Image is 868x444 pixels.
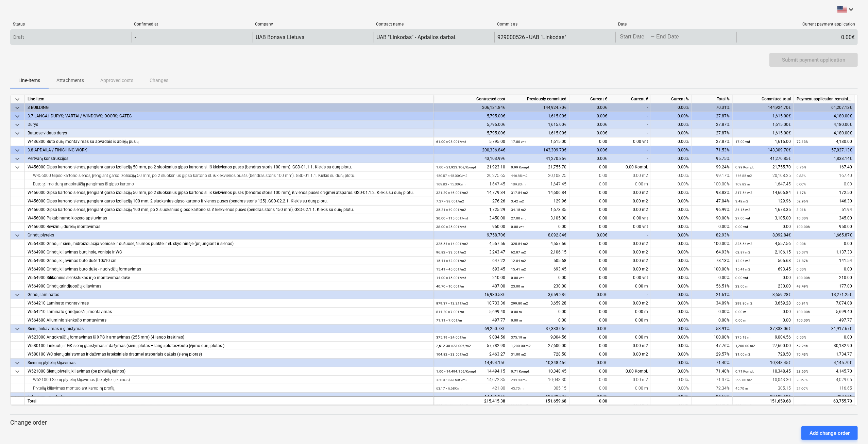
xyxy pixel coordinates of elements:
div: 5,795.00€ [433,120,508,129]
small: 321.29 × 46.00€ / m2 [436,191,468,195]
div: 1,615.00€ [733,112,794,120]
p: Line-items [18,77,40,84]
div: Previously committed [508,95,569,103]
div: 13,682.59€ [508,393,569,401]
small: 72.13% [797,140,808,144]
span: keyboard_arrow_down [13,104,21,112]
div: 0.00 m2 [610,350,651,359]
div: 0.00% [651,171,692,180]
div: 1,615.00€ [508,112,569,120]
div: - [610,359,651,367]
div: 0.00% [651,376,692,384]
div: 0.00% [651,384,692,393]
div: Payment application remaining [794,95,855,103]
div: 0.00 m2 [610,265,651,274]
div: Current payment application [739,22,855,27]
div: - [610,103,651,112]
div: 51.94 [797,205,852,214]
div: 0.00 m2 [610,188,651,197]
div: 29.57% [692,350,733,359]
input: Start Date [618,32,650,42]
div: 21,755.70 [735,163,791,171]
small: 1.00 × 21,923.10€ / Kompl. [436,165,477,169]
div: 99.24% [692,163,733,171]
div: 0.00 m2 [610,240,651,248]
span: keyboard_arrow_down [13,359,21,367]
div: 3.7 LANGAI; DURYS; VARTAI / WINDOWS; DOORS; GATES [28,112,430,120]
div: 0.00% [692,223,733,231]
div: 1,647.45 [511,180,566,188]
span: keyboard_arrow_down [13,95,21,103]
div: 0.00 m2 [610,342,651,350]
div: 37,333.06€ [508,325,569,333]
small: 0.76% [797,165,806,169]
div: Commit as [497,22,613,27]
small: 34.15 m2 [735,208,750,212]
div: W436300 Buto durų montavimas su apvadais iš abiejų pusių [28,137,430,146]
div: 0.00 [569,163,610,171]
div: Add change order [810,429,850,438]
div: 0.00€ [569,291,610,299]
div: 0.00 [569,240,610,248]
div: 0.00€ [569,120,610,129]
div: 167.40 [797,171,852,180]
div: 31,917.67€ [794,325,855,333]
div: 0.00% [692,316,733,325]
div: 27.87% [692,120,733,129]
div: 1,615.00€ [733,129,794,137]
div: 21,755.70 [511,163,566,171]
div: 0.00% [651,325,692,333]
div: 0.00 [569,137,610,146]
div: 0.00% [651,333,692,342]
small: 35.21 × 49.00€ / m2 [436,208,466,212]
div: 0.00% [651,129,692,137]
div: 0.00% [651,112,692,120]
small: 1.17% [797,191,806,195]
div: 0.00% [651,154,692,163]
div: 0.00 [569,274,610,282]
div: 100.00% [692,180,733,188]
small: 109.83 × 15.00€ / m [436,182,465,186]
div: 20,108.25 [735,171,791,180]
div: 0.00% [651,274,692,282]
div: 5,795.00€ [433,112,508,120]
div: 0.00% [651,163,692,171]
div: 0.00 vnt [610,223,651,231]
div: 929000526 - UAB "Linkodas" [497,34,566,40]
div: 8,092.84€ [508,231,569,240]
div: 4,180.00€ [794,129,855,137]
div: Total [25,397,433,405]
div: 4,180.00 [797,137,852,146]
div: 0.00€ [736,32,857,43]
div: 27.87% [692,112,733,120]
div: 96.99% [692,205,733,214]
div: 0.00€ [569,103,610,112]
div: 100.00% [692,333,733,342]
div: 1,647.45 [735,180,791,188]
div: - [610,154,651,163]
div: 0.00% [651,367,692,376]
div: 0.00 m [610,308,651,316]
div: 0.00% [651,350,692,359]
div: 0.00% [651,223,692,231]
div: 0.00€ [569,112,610,120]
div: 8,092.84€ [733,231,794,240]
div: 0.00% [651,197,692,205]
div: 3.8 APDAILA / FINISHING WORK [28,146,430,154]
div: 0.00 [569,205,610,214]
div: Current € [569,95,610,103]
div: 0.00% [651,137,692,146]
div: 0.00 m2 [610,197,651,205]
div: 16,930.53€ [433,291,508,299]
span: keyboard_arrow_down [13,367,21,376]
i: keyboard_arrow_down [847,5,855,14]
div: - [610,112,651,120]
div: 0.00€ [569,393,610,401]
div: 41,270.85€ [508,154,569,163]
div: 47.04% [692,197,733,205]
div: 70.31% [692,103,733,112]
small: 446.85 m2 [735,174,752,178]
div: 0.00% [692,274,733,282]
div: 0.00% [651,257,692,265]
div: 64.93% [692,248,733,257]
